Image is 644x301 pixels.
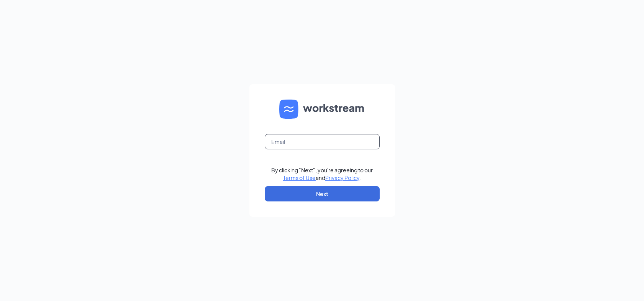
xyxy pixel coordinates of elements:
button: Next [265,186,380,201]
input: Email [265,134,380,149]
div: By clicking "Next", you're agreeing to our and . [271,166,373,182]
a: Terms of Use [283,174,316,181]
img: WS logo and Workstream text [279,100,365,119]
a: Privacy Policy [325,174,359,181]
